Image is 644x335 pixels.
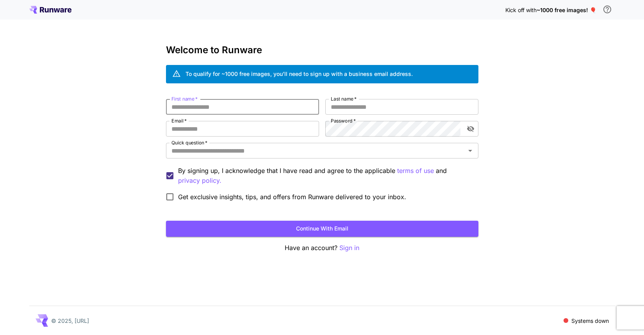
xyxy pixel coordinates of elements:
button: By signing up, I acknowledge that I have read and agree to the applicable and privacy policy. [397,166,434,176]
label: First name [171,95,198,102]
button: By signing up, I acknowledge that I have read and agree to the applicable terms of use and [178,176,221,186]
span: ~1000 free images! 🎈 [537,7,596,13]
p: privacy policy. [178,176,221,186]
button: toggle password visibility [464,122,478,136]
label: Last name [331,95,357,102]
p: © 2025, [URL] [51,317,89,325]
span: Get exclusive insights, tips, and offers from Runware delivered to your inbox. [178,192,406,202]
label: Password [331,117,356,124]
p: terms of use [397,166,434,176]
p: By signing up, I acknowledge that I have read and agree to the applicable and [178,166,472,186]
button: Open [465,145,476,156]
label: Email [171,117,187,124]
button: Sign in [339,243,359,253]
span: Kick off with [505,7,537,13]
label: Quick question [171,139,207,146]
p: Systems down [571,317,609,325]
button: In order to qualify for free credit, you need to sign up with a business email address and click ... [599,2,615,17]
button: Continue with email [166,221,478,237]
h3: Welcome to Runware [166,45,478,56]
div: To qualify for ~1000 free images, you’ll need to sign up with a business email address. [186,70,413,78]
p: Have an account? [166,243,478,253]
